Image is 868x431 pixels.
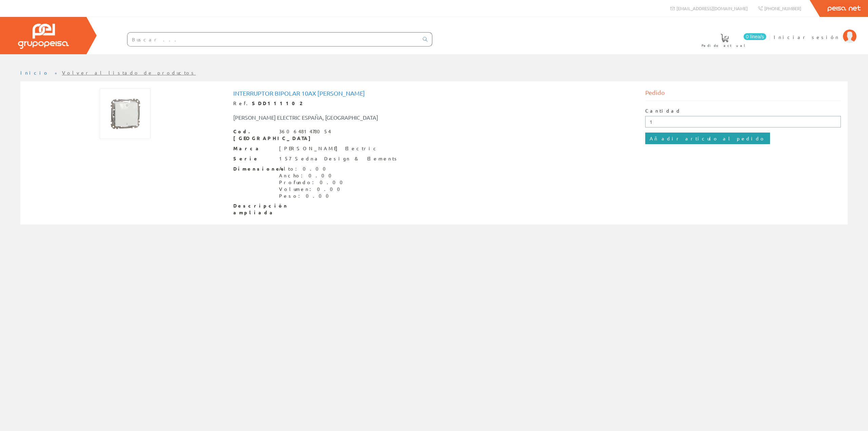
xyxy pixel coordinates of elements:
label: Cantidad [645,107,681,114]
span: Serie [233,155,274,162]
a: Iniciar sesión [774,28,856,35]
div: Pedido [645,88,841,101]
a: Volver al listado de productos [62,70,196,76]
div: [PERSON_NAME] ELECTRIC ESPAÑA, [GEOGRAPHIC_DATA] [228,114,469,121]
div: [PERSON_NAME] Electric [279,145,379,152]
div: Alto: 0.00 [279,165,347,172]
span: Marca [233,145,274,152]
input: Buscar ... [127,33,419,46]
span: [EMAIL_ADDRESS][DOMAIN_NAME] [676,5,748,11]
div: 157 Sedna Design & Elements [279,155,399,162]
div: Peso: 0.00 [279,193,347,199]
span: Descripción ampliada [233,202,274,216]
input: Añadir artículo al pedido [645,133,770,144]
div: Ancho: 0.00 [279,172,347,179]
img: Foto artículo Interruptor bipolar 10AX blanco (150x150) [100,88,151,139]
span: Pedido actual [702,42,748,49]
div: Profundo: 0.00 [279,179,347,186]
span: 0 línea/s [744,33,766,40]
span: Cod. [GEOGRAPHIC_DATA] [233,128,274,142]
img: Grupo Peisa [18,24,69,49]
div: 3606481478054 [279,128,331,135]
span: Dimensiones [233,165,274,172]
div: Ref. [233,100,635,107]
strong: SDD111102 [252,100,302,106]
span: [PHONE_NUMBER] [764,5,801,11]
h1: Interruptor bipolar 10AX [PERSON_NAME] [233,90,635,97]
span: Iniciar sesión [774,34,840,40]
div: Volumen: 0.00 [279,186,347,193]
a: Inicio [20,70,49,76]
